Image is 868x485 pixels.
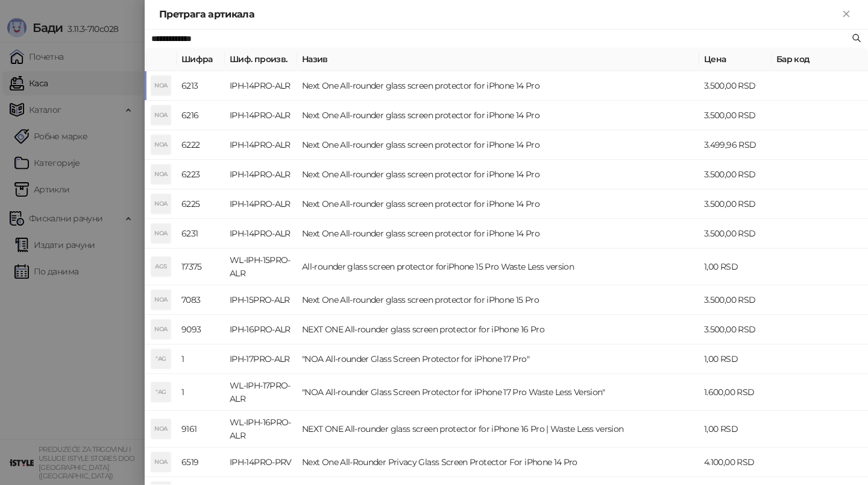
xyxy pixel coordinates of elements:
td: All-rounder glass screen protector foriPhone 15 Pro Waste Less version [297,249,699,285]
td: 4.100,00 RSD [699,448,772,477]
div: NOA [151,419,171,439]
div: NOA [151,320,171,339]
td: Next One All-Rounder Privacy Glass Screen Protector For iPhone 14 Pro [297,448,699,477]
td: IPH-14PRO-ALR [225,219,297,249]
div: NOA [151,194,171,214]
div: NOA [151,106,171,125]
td: NEXT ONE All-rounder glass screen protector for iPhone 16 Pro | Waste Less version [297,411,699,448]
td: 1.600,00 RSD [699,374,772,411]
td: 6223 [177,160,225,189]
td: 3.499,96 RSD [699,130,772,160]
th: Шиф. произв. [225,48,297,71]
div: NOA [151,224,171,243]
td: WL-IPH-17PRO-ALR [225,374,297,411]
td: IPH-14PRO-ALR [225,71,297,101]
th: Цена [699,48,772,71]
td: IPH-14PRO-ALR [225,189,297,219]
button: Close [839,7,854,22]
td: 3.500,00 RSD [699,101,772,130]
td: IPH-14PRO-ALR [225,101,297,130]
td: 6519 [177,448,225,477]
td: "NOA All-rounder Glass Screen Protector for iPhone 17 Pro Waste Less Version" [297,374,699,411]
td: 1,00 RSD [699,411,772,448]
td: WL-IPH-16PRO- ALR [225,411,297,448]
td: IPH-14PRO-ALR [225,160,297,189]
td: 6231 [177,219,225,249]
td: 7083 [177,285,225,315]
td: 3.500,00 RSD [699,71,772,101]
td: 9161 [177,411,225,448]
td: IPH-14PRO-PRV [225,448,297,477]
div: "AG [151,349,171,369]
div: NOA [151,290,171,309]
div: AGS [151,257,171,276]
td: IPH-16PRO-ALR [225,315,297,344]
td: 1 [177,374,225,411]
td: IPH-14PRO-ALR [225,130,297,160]
div: Претрага артикала [159,7,839,22]
td: Next One All-rounder glass screen protector for iPhone 14 Pro [297,130,699,160]
th: Шифра [177,48,225,71]
td: Next One All-rounder glass screen protector for iPhone 14 Pro [297,101,699,130]
td: 17375 [177,249,225,285]
div: NOA [151,452,171,472]
td: Next One All-rounder glass screen protector for iPhone 14 Pro [297,189,699,219]
td: 3.500,00 RSD [699,160,772,189]
td: IPH-17PRO-ALR [225,344,297,374]
div: NOA [151,165,171,184]
td: 6213 [177,71,225,101]
div: NOA [151,135,171,154]
td: 1,00 RSD [699,344,772,374]
th: Бар код [772,48,868,71]
div: "AG [151,382,171,402]
td: NEXT ONE All-rounder glass screen protector for iPhone 16 Pro [297,315,699,344]
td: 3.500,00 RSD [699,189,772,219]
div: NOA [151,76,171,95]
td: 6222 [177,130,225,160]
td: 9093 [177,315,225,344]
td: IPH-15PRO-ALR [225,285,297,315]
td: Next One All-rounder glass screen protector for iPhone 15 Pro [297,285,699,315]
td: 3.500,00 RSD [699,219,772,249]
td: 3.500,00 RSD [699,285,772,315]
td: Next One All-rounder glass screen protector for iPhone 14 Pro [297,219,699,249]
td: 1 [177,344,225,374]
td: Next One All-rounder glass screen protector for iPhone 14 Pro [297,160,699,189]
th: Назив [297,48,699,71]
td: "NOA All-rounder Glass Screen Protector for iPhone 17 Pro" [297,344,699,374]
td: 3.500,00 RSD [699,315,772,344]
td: WL-IPH-15PRO-ALR [225,249,297,285]
td: 6225 [177,189,225,219]
td: 6216 [177,101,225,130]
td: Next One All-rounder glass screen protector for iPhone 14 Pro [297,71,699,101]
td: 1,00 RSD [699,249,772,285]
